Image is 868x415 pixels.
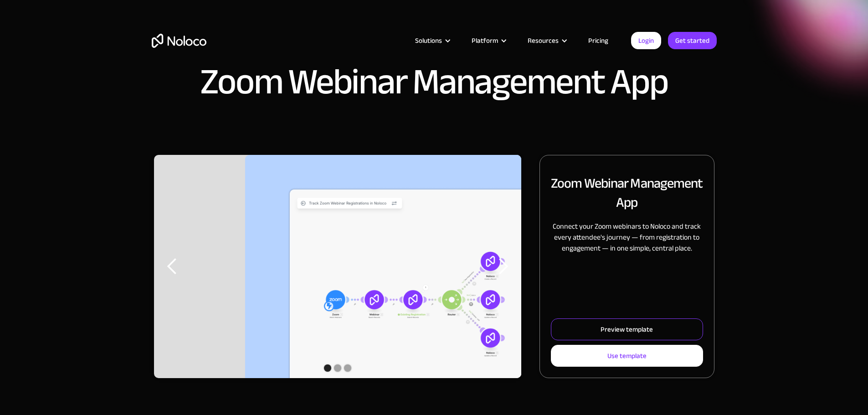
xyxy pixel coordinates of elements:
div: Show slide 2 of 3 [334,364,341,372]
a: Pricing [577,35,620,46]
h1: Zoom Webinar Management App [200,64,668,100]
div: Platform [472,35,498,46]
div: Platform [460,35,516,46]
div: next slide [485,155,521,378]
div: Preview template [601,323,653,335]
div: 3 of 3 [245,155,613,378]
iframe: Intercom notifications message [686,347,868,410]
div: carousel [154,155,522,378]
div: Resources [528,35,559,46]
div: previous slide [154,155,190,378]
a: Preview template [551,318,703,340]
div: Show slide 3 of 3 [344,364,351,372]
div: Use template [607,350,647,362]
div: Show slide 1 of 3 [324,364,331,372]
div: Solutions [404,35,460,46]
h2: Zoom Webinar Management App [551,174,703,212]
a: Login [631,32,661,49]
p: Connect your Zoom webinars to Noloco and track every attendee's journey — from registration to en... [551,221,703,254]
div: Solutions [415,35,442,46]
div: Resources [516,35,577,46]
a: Use template [551,345,703,367]
a: home [152,34,206,48]
a: Get started [668,32,717,49]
